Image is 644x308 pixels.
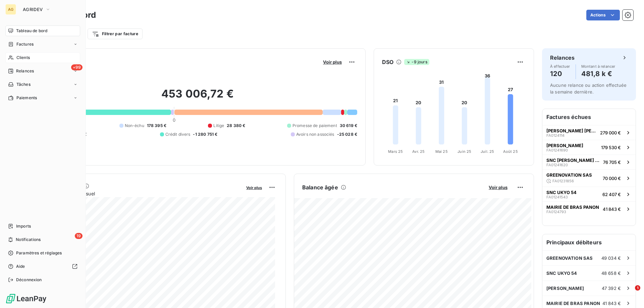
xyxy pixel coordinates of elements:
[542,109,636,125] h6: Factures échues
[16,81,31,87] span: Tâches
[246,185,262,190] span: Voir plus
[602,286,621,291] span: 47 392 €
[542,125,636,140] button: [PERSON_NAME] [PERSON_NAME]FA0124114279 000 €
[340,123,357,129] span: 30 619 €
[487,184,509,190] button: Voir plus
[5,39,80,50] a: Factures
[603,160,621,165] span: 76 705 €
[296,131,334,137] span: Avoirs non associés
[5,93,80,103] a: Paiements
[38,190,241,197] span: Chiffre d'affaires mensuel
[5,66,80,76] a: +99Relances
[603,206,621,212] span: 41 843 €
[542,169,636,187] button: GREENOVATION SASFA0123185670 000 €
[213,123,224,129] span: Litige
[481,149,494,154] tspan: Juil. 25
[546,255,593,261] span: GREENOVATION SAS
[16,263,25,269] span: Aide
[147,123,166,129] span: 178 395 €
[165,131,191,137] span: Crédit divers
[5,4,16,15] div: AG
[603,176,621,181] span: 70 000 €
[489,185,507,190] span: Voir plus
[550,68,570,79] h4: 120
[302,183,338,191] h6: Balance âgée
[388,149,403,154] tspan: Mars 25
[404,59,429,65] span: -9 jours
[552,179,574,183] span: FA01231856
[227,123,245,129] span: 28 380 €
[16,237,41,243] span: Notifications
[75,233,83,239] span: 19
[337,131,357,137] span: -25 028 €
[546,270,577,276] span: SNC UKYO 54
[581,64,615,68] span: Montant à relancer
[16,223,31,229] span: Imports
[546,210,566,214] span: FA0124793
[435,149,448,154] tspan: Mai 25
[5,221,80,232] a: Imports
[546,128,597,133] span: [PERSON_NAME] [PERSON_NAME]
[546,204,599,210] span: MAIRIE DE BRAS PANON
[382,58,393,66] h6: DSO
[16,41,34,47] span: Factures
[601,145,621,150] span: 179 530 €
[244,184,264,190] button: Voir plus
[600,130,621,135] span: 279 000 €
[602,301,621,306] span: 41 843 €
[546,163,568,167] span: FA01241620
[546,158,600,163] span: SNC [PERSON_NAME] 715
[5,52,80,63] a: Clients
[5,25,80,36] a: Tableau de bord
[458,149,471,154] tspan: Juin 25
[550,54,575,62] h6: Relances
[635,285,640,291] span: 1
[601,270,621,276] span: 48 658 €
[542,201,636,216] button: MAIRIE DE BRAS PANONFA012479341 843 €
[38,87,357,107] h2: 453 006,72 €
[321,59,344,65] button: Voir plus
[586,10,620,20] button: Actions
[542,155,636,169] button: SNC [PERSON_NAME] 715FA0124162076 705 €
[542,187,636,201] button: SNC UKYO 54FA0124154362 407 €
[16,68,34,74] span: Relances
[546,190,577,195] span: SNC UKYO 54
[503,149,518,154] tspan: Août 25
[550,64,570,68] span: À effectuer
[16,277,42,283] span: Déconnexion
[125,123,144,129] span: Non-échu
[5,261,80,272] a: Aide
[550,82,627,95] span: Aucune relance ou action effectuée la semaine dernière.
[412,149,425,154] tspan: Avr. 25
[546,301,600,306] span: MAIRIE DE BRAS PANON
[5,248,80,258] a: Paramètres et réglages
[602,192,621,197] span: 62 407 €
[71,64,83,70] span: +99
[546,195,568,199] span: FA01241543
[546,172,592,178] span: GREENOVATION SAS
[23,7,43,12] span: AGRIDEV
[88,28,143,39] button: Filtrer par facture
[581,68,615,79] h4: 481,8 k €
[542,140,636,155] button: [PERSON_NAME]FA01241690179 530 €
[16,95,37,101] span: Paiements
[5,79,80,90] a: Tâches
[5,293,47,304] img: Logo LeanPay
[16,250,62,256] span: Paramètres et réglages
[193,131,217,137] span: -1 280 751 €
[621,285,637,301] iframe: Intercom live chat
[323,59,342,65] span: Voir plus
[16,55,30,61] span: Clients
[292,123,337,129] span: Promesse de paiement
[546,148,568,152] span: FA01241690
[546,286,584,291] span: [PERSON_NAME]
[173,117,175,123] span: 0
[546,143,583,148] span: [PERSON_NAME]
[601,255,621,261] span: 49 034 €
[16,28,47,34] span: Tableau de bord
[546,133,565,137] span: FA0124114
[542,234,636,250] h6: Principaux débiteurs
